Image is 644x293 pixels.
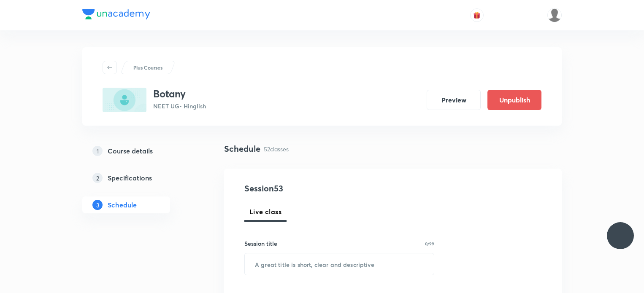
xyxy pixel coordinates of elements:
input: A great title is short, clear and descriptive [245,253,434,275]
span: Live class [249,207,281,217]
a: Company Logo [82,9,150,22]
img: Dhirendra singh [547,8,562,22]
p: 52 classes [264,145,289,153]
h5: Course details [108,146,153,156]
p: 1 [92,146,103,156]
h4: Session 53 [244,182,398,195]
img: ttu [615,231,625,241]
button: avatar [470,8,484,22]
h4: Schedule [224,142,260,155]
h5: Specifications [108,173,152,183]
p: NEET UG • Hinglish [153,102,206,110]
p: 3 [92,200,103,210]
img: avatar [473,11,481,19]
a: 2Specifications [82,169,197,186]
h5: Schedule [108,200,137,210]
h6: Session title [244,239,277,248]
img: E7E0BE3D-59DB-48CD-BD70-F0225C5EFF43_plus.png [103,88,146,112]
a: 1Course details [82,142,197,159]
p: 0/99 [425,242,434,246]
img: Company Logo [82,9,150,19]
p: 2 [92,173,103,183]
p: Plus Courses [133,64,162,71]
button: Unpublish [487,90,541,110]
button: Preview [427,90,481,110]
h3: Botany [153,88,206,100]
